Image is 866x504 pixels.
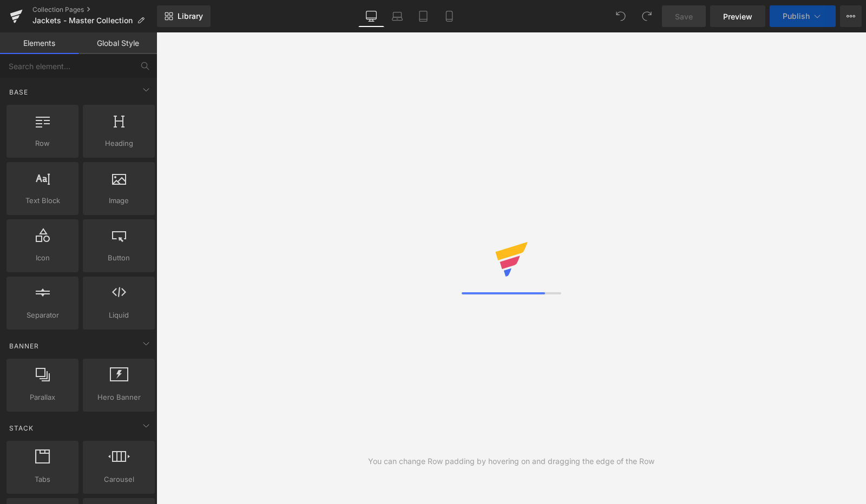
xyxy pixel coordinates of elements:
span: Parallax [10,392,75,403]
span: Liquid [86,310,152,321]
button: Undo [610,5,632,27]
a: New Library [157,5,211,27]
span: Jackets - Master Collection [32,16,133,25]
span: Tabs [10,474,75,485]
span: Separator [10,310,75,321]
a: Desktop [358,5,384,27]
span: Banner [8,341,40,351]
span: Icon [10,252,75,264]
button: More [840,5,862,27]
span: Base [8,87,29,97]
span: Library [178,11,203,21]
button: Publish [770,5,836,27]
span: Button [86,252,152,264]
span: Stack [8,423,35,433]
a: Preview [710,5,765,27]
span: Image [86,195,152,206]
span: Row [10,138,75,149]
span: Publish [783,12,810,21]
span: Hero Banner [86,392,152,403]
a: Global Style [78,32,157,54]
span: Preview [723,11,752,22]
span: Text Block [10,195,75,206]
span: Carousel [86,474,152,485]
div: You can change Row padding by hovering on and dragging the edge of the Row [368,455,654,467]
a: Mobile [436,5,462,27]
a: Collection Pages [32,5,157,14]
span: Heading [86,138,152,149]
a: Laptop [384,5,410,27]
a: Tablet [410,5,436,27]
span: Save [675,11,693,22]
button: Redo [636,5,658,27]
